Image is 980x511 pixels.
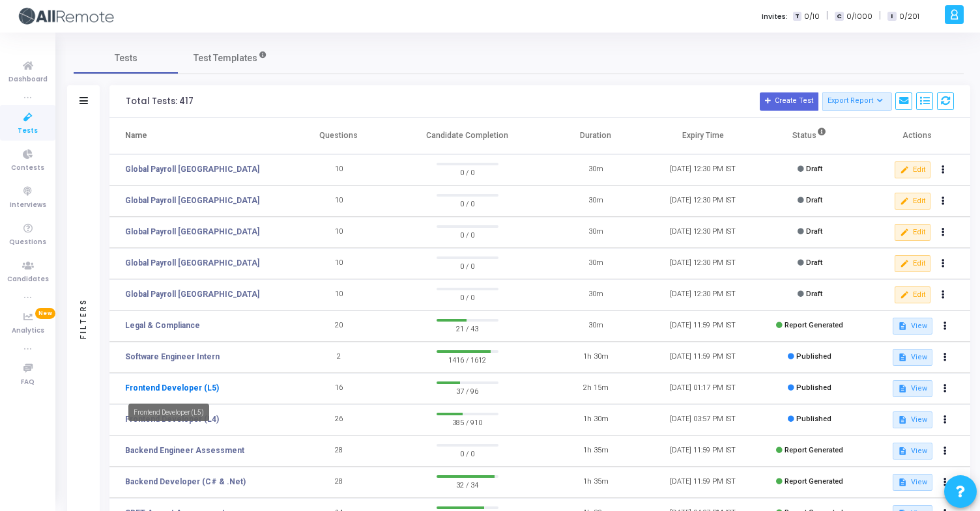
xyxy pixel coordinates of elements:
div: Total Tests: 417 [126,96,194,107]
td: 10 [285,217,392,248]
span: Test Templates [194,51,257,65]
button: Export Report [822,92,892,111]
td: 1h 35m [542,435,649,467]
button: View [893,474,932,491]
span: Report Generated [785,477,843,486]
td: [DATE] 12:30 PM IST [649,154,756,186]
td: 1h 30m [542,404,649,435]
td: 10 [285,186,392,217]
td: [DATE] 01:17 PM IST [649,373,756,404]
span: 0/201 [899,11,919,22]
button: Edit [895,193,930,210]
span: Draft [806,290,822,298]
th: Name [109,118,285,154]
mat-icon: description [898,478,907,487]
a: Backend Engineer Assessment [125,445,244,456]
span: 32 / 34 [437,478,498,491]
td: 30m [542,311,649,342]
span: Contests [11,163,44,174]
td: [DATE] 11:59 PM IST [649,342,756,373]
span: 37 / 96 [437,384,498,397]
img: logo [16,3,114,29]
th: Questions [285,118,392,154]
span: Tests [18,126,38,137]
a: Frontend Developer (L5) [125,382,219,394]
td: 30m [542,248,649,279]
td: 1h 30m [542,342,649,373]
span: 0 / 0 [437,290,498,303]
td: 2h 15m [542,373,649,404]
a: Global Payroll [GEOGRAPHIC_DATA] [125,163,259,175]
button: Edit [895,161,930,178]
button: Edit [895,224,930,241]
td: 26 [285,404,392,435]
button: View [893,349,932,366]
mat-icon: description [898,384,907,393]
mat-icon: description [898,322,907,331]
td: 10 [285,248,392,279]
th: Status [757,118,863,154]
span: C [835,12,843,21]
span: 385 / 910 [437,415,498,428]
td: [DATE] 03:57 PM IST [649,404,756,435]
span: Draft [806,196,822,204]
td: 30m [542,186,649,217]
span: Interviews [10,200,46,211]
span: Report Generated [785,321,843,329]
span: | [826,9,828,23]
td: [DATE] 11:59 PM IST [649,467,756,498]
td: 16 [285,373,392,404]
a: Legal & Compliance [125,320,200,331]
th: Duration [542,118,649,154]
button: View [893,443,932,460]
mat-icon: edit [900,165,909,174]
button: Edit [895,255,930,272]
span: Published [796,415,831,423]
span: Published [796,383,831,392]
td: 30m [542,217,649,248]
td: 10 [285,154,392,186]
span: 0 / 0 [437,228,498,241]
span: | [879,9,881,23]
span: 0 / 0 [437,197,498,210]
td: 28 [285,467,392,498]
span: 1416 / 1612 [437,353,498,366]
button: View [893,380,932,397]
a: Backend Developer (C# & .Net) [125,476,246,488]
span: Tests [115,51,137,65]
span: Draft [806,227,822,236]
mat-icon: description [898,353,907,362]
td: 2 [285,342,392,373]
td: 10 [285,279,392,311]
span: T [793,12,801,21]
mat-icon: edit [900,290,909,299]
td: 1h 35m [542,467,649,498]
span: 0/10 [804,11,820,22]
button: View [893,318,932,335]
span: Questions [9,237,46,248]
mat-icon: description [898,415,907,424]
label: Invites: [762,11,788,22]
td: [DATE] 12:30 PM IST [649,217,756,248]
td: 28 [285,435,392,467]
td: 30m [542,154,649,186]
button: Edit [895,286,930,303]
div: Filters [78,247,89,390]
th: Expiry Time [649,118,756,154]
a: Global Payroll [GEOGRAPHIC_DATA] [125,226,259,238]
a: Global Payroll [GEOGRAPHIC_DATA] [125,257,259,269]
span: Draft [806,165,822,173]
td: [DATE] 11:59 PM IST [649,311,756,342]
div: Frontend Developer (L5) [128,404,209,421]
mat-icon: edit [900,228,909,237]
span: 0/1000 [846,11,872,22]
span: I [887,12,896,21]
span: 0 / 0 [437,447,498,460]
td: 30m [542,279,649,311]
mat-icon: description [898,447,907,456]
td: [DATE] 11:59 PM IST [649,435,756,467]
td: [DATE] 12:30 PM IST [649,248,756,279]
th: Actions [863,118,970,154]
th: Candidate Completion [392,118,542,154]
span: 0 / 0 [437,259,498,272]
